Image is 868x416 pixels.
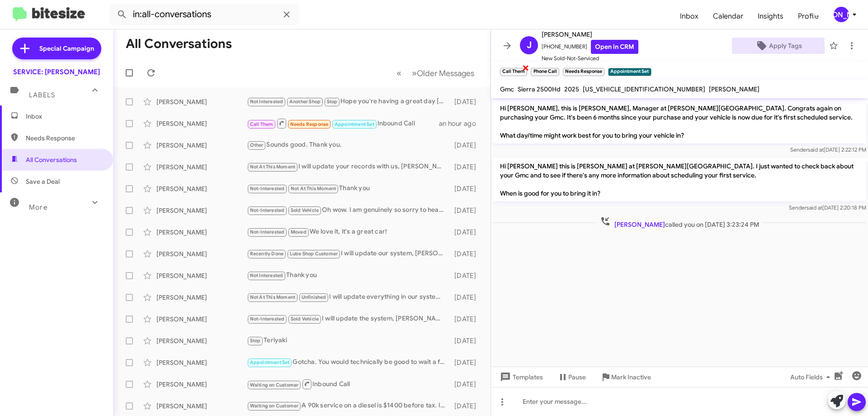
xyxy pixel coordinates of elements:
[156,206,247,215] div: [PERSON_NAME]
[247,140,450,150] div: Sounds good. Thank you.
[542,54,638,63] span: New Sold-Not-Serviced
[291,316,319,322] span: Sold Vehicle
[450,228,483,237] div: [DATE]
[335,121,374,127] span: Appointment Set
[611,369,651,385] span: Mark Inactive
[568,369,586,385] span: Pause
[709,85,759,93] span: [PERSON_NAME]
[247,270,450,281] div: Thank you
[250,251,284,257] span: Recently Done
[491,369,550,385] button: Templates
[450,358,483,367] div: [DATE]
[396,67,401,79] span: «
[250,382,299,388] span: Waiting on Customer
[542,40,638,54] span: [PHONE_NUMBER]
[156,184,247,193] div: [PERSON_NAME]
[290,251,338,257] span: Lube Shop Customer
[450,184,483,193] div: [DATE]
[156,402,247,411] div: [PERSON_NAME]
[450,402,483,411] div: [DATE]
[493,158,866,201] p: Hi [PERSON_NAME] this is [PERSON_NAME] at [PERSON_NAME][GEOGRAPHIC_DATA]. I just wanted to check ...
[596,216,763,229] span: called you on [DATE] 3:23:24 PM
[750,3,791,29] a: Insights
[783,369,841,385] button: Auto Fields
[583,85,705,93] span: [US_VEHICLE_IDENTIFICATION_NUMBER]
[156,336,247,345] div: [PERSON_NAME]
[156,358,247,367] div: [PERSON_NAME]
[450,336,483,345] div: [DATE]
[247,205,450,215] div: Oh wow. I am genuinely so sorry to hear that, [PERSON_NAME]. I was the title clerk at our dealer ...
[250,207,285,213] span: Not-Interested
[156,228,247,237] div: [PERSON_NAME]
[12,38,101,59] a: Special Campaign
[673,3,706,29] a: Inbox
[250,403,299,409] span: Waiting on Customer
[156,249,247,258] div: [PERSON_NAME]
[542,29,638,40] span: [PERSON_NAME]
[327,99,338,105] span: Stop
[250,186,285,191] span: Not-Interested
[450,271,483,280] div: [DATE]
[247,118,439,129] div: Inbound Call
[247,227,450,237] div: We love it, it's a great car!
[500,85,514,93] span: Gmc
[250,229,285,235] span: Not-Interested
[834,7,849,22] div: [PERSON_NAME]
[769,38,802,54] span: Apply Tags
[531,68,559,76] small: Phone Call
[39,44,94,53] span: Special Campaign
[156,380,247,389] div: [PERSON_NAME]
[13,67,100,77] div: SERVICE: [PERSON_NAME]
[563,68,604,76] small: Needs Response
[26,177,60,186] span: Save a Deal
[250,294,296,300] span: Not At This Moment
[302,294,326,300] span: Unfinished
[290,121,329,127] span: Needs Response
[450,141,483,150] div: [DATE]
[527,38,532,53] span: J
[450,97,483,106] div: [DATE]
[250,121,274,127] span: Call Them
[156,97,247,106] div: [PERSON_NAME]
[29,203,47,211] span: More
[126,37,232,51] h1: All Conversations
[439,119,483,128] div: an hour ago
[450,293,483,302] div: [DATE]
[250,164,296,170] span: Not At This Moment
[26,134,103,143] span: Needs Response
[807,204,822,211] span: said at
[518,85,561,93] span: Sierra 2500Hd
[450,380,483,389] div: [DATE]
[247,401,450,411] div: A 90k service on a diesel is $1400 before tax. It includes: oil change, wiper blades, cabin & eng...
[614,220,665,229] span: [PERSON_NAME]
[250,99,283,105] span: Not Interested
[608,68,651,76] small: Appointment Set
[247,314,450,324] div: I will update the system, [PERSON_NAME]. Our system noticed you had been here in the past and was...
[392,64,480,82] nav: Page navigation example
[591,40,638,54] a: Open in CRM
[156,141,247,150] div: [PERSON_NAME]
[732,38,825,54] button: Apply Tags
[593,369,658,385] button: Mark Inactive
[156,119,247,128] div: [PERSON_NAME]
[250,273,283,278] span: Not Interested
[406,64,480,82] button: Next
[247,335,450,346] div: Teriyaki
[247,162,450,172] div: I will update your records with us, [PERSON_NAME]. Thank you and have a wonderful rest of your da...
[564,85,579,93] span: 2025
[550,369,593,385] button: Pause
[706,3,750,29] span: Calendar
[156,293,247,302] div: [PERSON_NAME]
[289,99,321,105] span: Another Shop
[791,3,826,29] a: Profile
[109,4,299,25] input: Search
[450,315,483,324] div: [DATE]
[250,316,285,322] span: Not-Interested
[500,68,527,76] small: Call Them
[790,146,866,153] span: Sender [DATE] 2:22:12 PM
[29,91,55,99] span: Labels
[808,146,824,153] span: said at
[250,142,264,148] span: Other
